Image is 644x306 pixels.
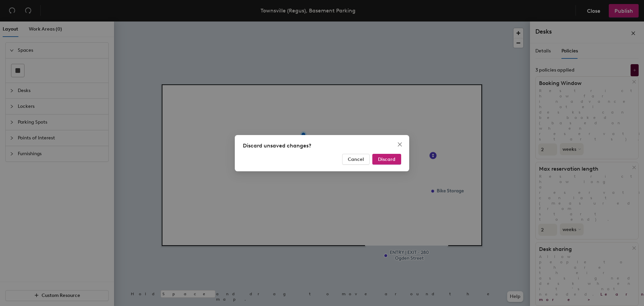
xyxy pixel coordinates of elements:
span: close [397,142,402,147]
span: Close [394,142,405,147]
div: Discard unsaved changes? [243,142,401,150]
button: Cancel [342,154,370,165]
span: Cancel [348,156,364,162]
button: Discard [372,154,401,165]
button: Close [394,139,405,150]
span: Discard [378,156,395,162]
